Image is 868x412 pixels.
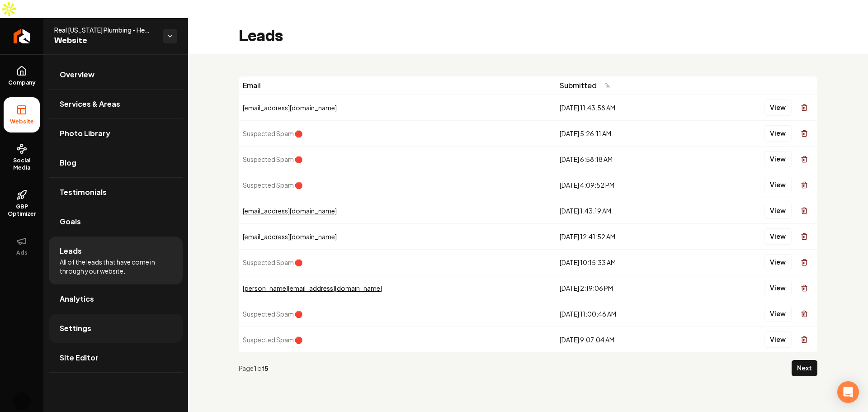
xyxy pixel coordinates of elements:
span: Overview [60,69,94,80]
span: Ads [13,249,31,256]
button: View [764,331,792,348]
span: Submitted [560,80,597,91]
span: Suspected Spam 🛑 [243,336,302,344]
button: View [764,177,792,193]
span: Leads [60,246,82,256]
strong: 1 [254,364,257,372]
a: Site Editor [49,343,183,372]
a: Analytics [49,284,183,313]
img: Rebolt Logo [14,29,30,43]
button: Ads [4,228,40,264]
span: Suspected Spam 🛑 [243,155,302,163]
img: Sagar Soni [13,392,31,410]
button: Next [792,360,817,376]
a: Photo Library [49,119,183,148]
button: View [764,254,792,270]
h2: Leads [239,27,283,45]
div: [DATE] 11:43:58 AM [560,103,691,112]
span: Goals [60,216,81,227]
div: [EMAIL_ADDRESS][DOMAIN_NAME] [243,232,552,241]
div: [DATE] 12:41:52 AM [560,232,691,241]
span: Testimonials [60,187,107,198]
span: Company [5,79,39,86]
button: Open user button [13,392,31,410]
a: Settings [49,314,183,343]
span: Website [6,118,38,125]
span: Photo Library [60,128,110,139]
a: Goals [49,207,183,236]
button: View [764,151,792,167]
span: Suspected Spam 🛑 [243,129,302,137]
button: Submitted [560,77,617,94]
span: Suspected Spam 🛑 [243,310,302,318]
div: [DATE] 1:43:19 AM [560,206,691,215]
div: [DATE] 10:15:33 AM [560,258,691,267]
span: All of the leads that have come in through your website. [60,257,172,275]
div: [DATE] 6:58:18 AM [560,155,691,164]
span: Site Editor [60,352,99,363]
a: Testimonials [49,178,183,207]
button: View [764,125,792,142]
a: Company [4,58,40,94]
div: Email [243,80,552,91]
button: View [764,203,792,219]
span: Suspected Spam 🛑 [243,181,302,189]
span: Analytics [60,294,94,304]
button: View [764,280,792,296]
a: Social Media [4,136,40,179]
div: [EMAIL_ADDRESS][DOMAIN_NAME] [243,103,552,112]
div: [DATE] 4:09:52 PM [560,180,691,189]
button: View [764,306,792,322]
strong: 5 [264,364,269,372]
a: GBP Optimizer [4,182,40,225]
span: Blog [60,157,76,168]
div: [DATE] 5:26:11 AM [560,129,691,138]
a: Blog [49,148,183,177]
button: View [764,99,792,116]
div: Open Intercom Messenger [837,381,859,403]
span: Real [US_STATE] Plumbing - Heating and Air [54,25,156,34]
span: Social Media [4,157,40,171]
span: GBP Optimizer [4,203,40,218]
span: of [257,364,264,372]
a: Services & Areas [49,90,183,118]
div: [DATE] 11:00:46 AM [560,309,691,318]
span: Suspected Spam 🛑 [243,258,302,266]
span: Website [54,34,156,47]
span: Page [239,364,254,372]
div: [DATE] 9:07:04 AM [560,335,691,344]
div: [EMAIL_ADDRESS][DOMAIN_NAME] [243,206,552,215]
span: Services & Areas [60,99,120,109]
div: [PERSON_NAME][EMAIL_ADDRESS][DOMAIN_NAME] [243,284,552,293]
div: [DATE] 2:19:06 PM [560,284,691,293]
button: View [764,228,792,245]
span: Settings [60,323,91,334]
a: Overview [49,60,183,89]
